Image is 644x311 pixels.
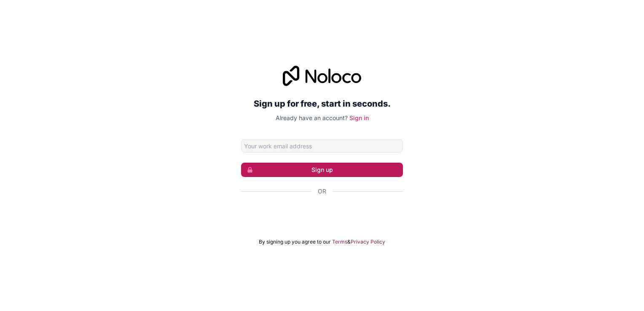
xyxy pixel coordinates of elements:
span: Already have an account? [276,114,348,121]
input: Email address [241,139,403,153]
a: Terms [332,239,347,245]
span: By signing up you agree to our [259,239,331,245]
a: Sign in [349,114,369,121]
iframe: Sign in with Google Button [237,205,407,223]
span: Or [318,187,326,196]
button: Sign up [241,163,403,177]
span: & [347,239,351,245]
h2: Sign up for free, start in seconds. [241,96,403,111]
a: Privacy Policy [351,239,385,245]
